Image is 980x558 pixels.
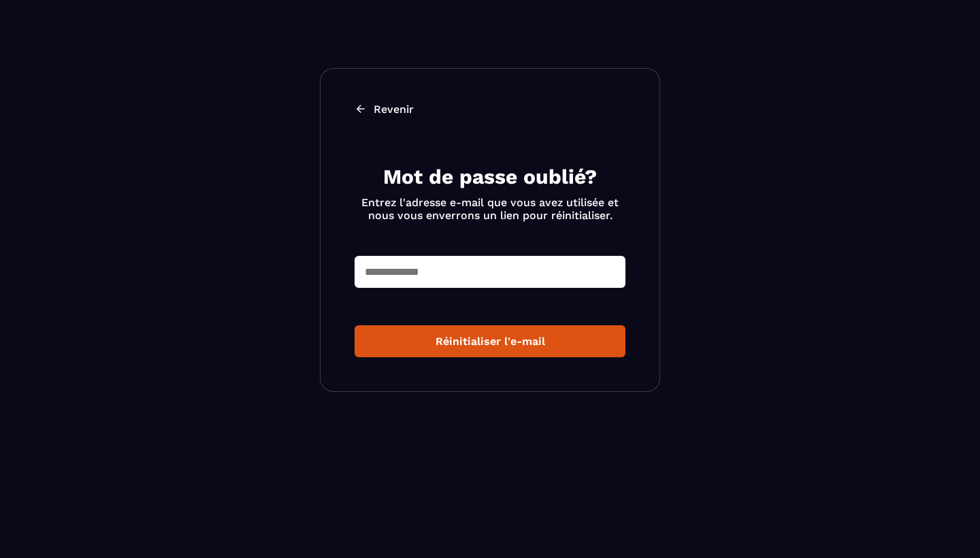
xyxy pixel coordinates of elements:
[355,325,625,357] button: Réinitialiser l'e-mail
[365,335,615,348] div: Réinitialiser l'e-mail
[355,196,625,222] p: Entrez l'adresse e-mail que vous avez utilisée et nous vous enverrons un lien pour réinitialiser.
[374,103,414,116] p: Revenir
[355,163,625,191] h2: Mot de passe oublié?
[355,103,625,116] a: Revenir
